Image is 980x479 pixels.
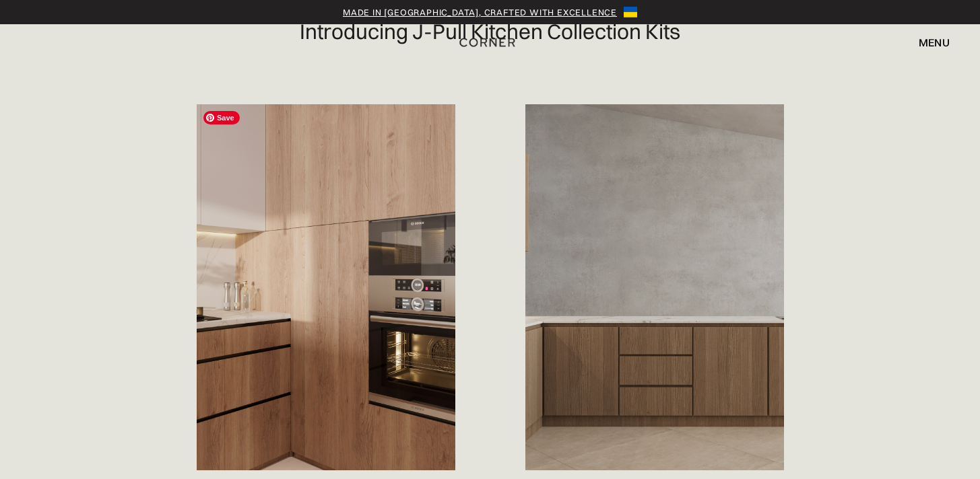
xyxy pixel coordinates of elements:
span: Save [203,111,240,124]
a: Made in [GEOGRAPHIC_DATA], crafted with excellence [343,5,617,19]
div: menu [919,37,950,48]
a: home [454,34,526,51]
div: menu [905,31,950,54]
